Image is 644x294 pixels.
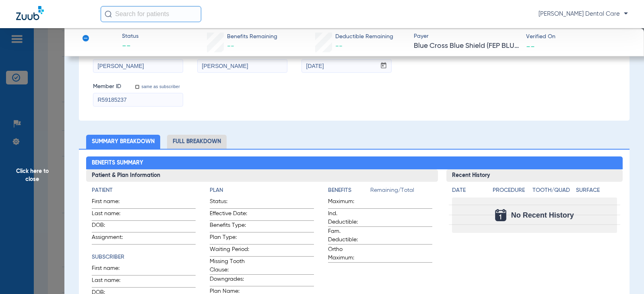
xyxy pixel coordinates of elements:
[92,210,131,220] span: Last name:
[140,84,180,89] label: same as subscriber
[210,186,314,195] h4: Plan
[92,186,196,195] h4: Patient
[86,135,160,149] li: Summary Breakdown
[576,186,617,195] h4: Surface
[328,245,367,262] span: Ortho Maximum:
[533,186,573,197] app-breakdown-title: Tooth/Quad
[92,276,131,287] span: Last name:
[93,82,121,91] span: Member ID
[376,60,392,72] button: Open calendar
[92,264,131,275] span: First name:
[16,6,44,20] img: Zuub Logo
[328,186,370,197] app-breakdown-title: Benefits
[452,186,486,197] app-breakdown-title: Date
[210,257,249,274] span: Missing Tooth Clause:
[414,41,519,51] span: Blue Cross Blue Shield (FEP BLUE DENTAL)
[92,253,196,261] h4: Subscriber
[576,186,617,197] app-breakdown-title: Surface
[167,135,227,149] li: Full Breakdown
[227,43,234,50] span: --
[210,221,249,232] span: Benefits Type:
[227,33,277,41] span: Benefits Remaining
[493,186,529,195] h4: Procedure
[122,41,138,52] span: --
[526,42,535,50] span: --
[328,227,367,244] span: Fam. Deductible:
[92,197,131,208] span: First name:
[92,233,131,244] span: Assignment:
[526,33,631,41] span: Verified On
[335,43,343,50] span: --
[539,10,628,18] span: [PERSON_NAME] Dental Care
[533,186,573,195] h4: Tooth/Quad
[101,6,201,22] input: Search for patients
[328,197,367,208] span: Maximum:
[86,156,623,169] h2: Benefits Summary
[122,32,138,41] span: Status
[493,186,529,197] app-breakdown-title: Procedure
[105,10,112,18] img: Search Icon
[210,233,249,244] span: Plan Type:
[452,186,486,195] h4: Date
[210,275,249,286] span: Downgrades:
[335,33,393,41] span: Deductible Remaining
[210,197,249,208] span: Status:
[86,169,438,182] h3: Patient & Plan Information
[446,169,622,182] h3: Recent History
[328,210,367,226] span: Ind. Deductible:
[92,221,131,232] span: DOB:
[370,186,432,197] span: Remaining/Total
[511,211,574,219] span: No Recent History
[210,245,249,256] span: Waiting Period:
[414,32,519,41] span: Payer
[495,209,506,221] img: Calendar
[328,186,370,195] h4: Benefits
[210,210,249,220] span: Effective Date:
[83,35,87,45] mat-icon: remove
